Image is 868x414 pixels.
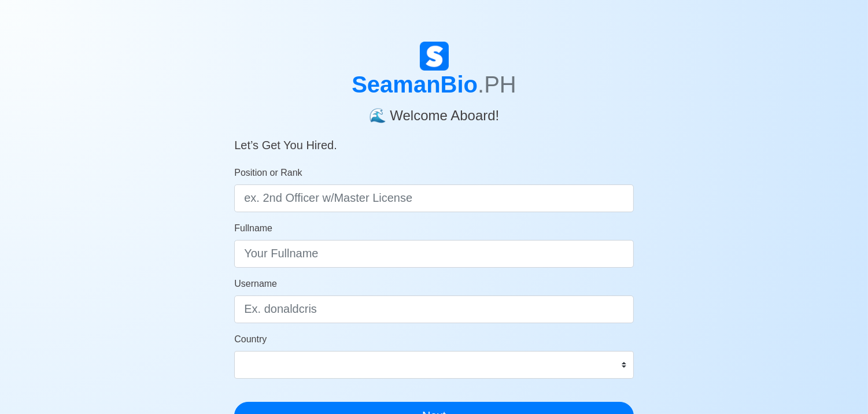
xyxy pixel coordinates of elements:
[234,240,634,268] input: Your Fullname
[234,124,634,152] h5: Let’s Get You Hired.
[234,71,634,98] h1: SeamanBio
[234,168,302,178] span: Position or Rank
[234,98,634,124] h4: 🌊 Welcome Aboard!
[234,184,634,212] input: ex. 2nd Officer w/Master License
[478,72,516,97] span: .PH
[420,42,449,71] img: Logo
[234,332,267,346] label: Country
[234,295,634,323] input: Ex. donaldcris
[234,279,277,289] span: Username
[234,223,272,233] span: Fullname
